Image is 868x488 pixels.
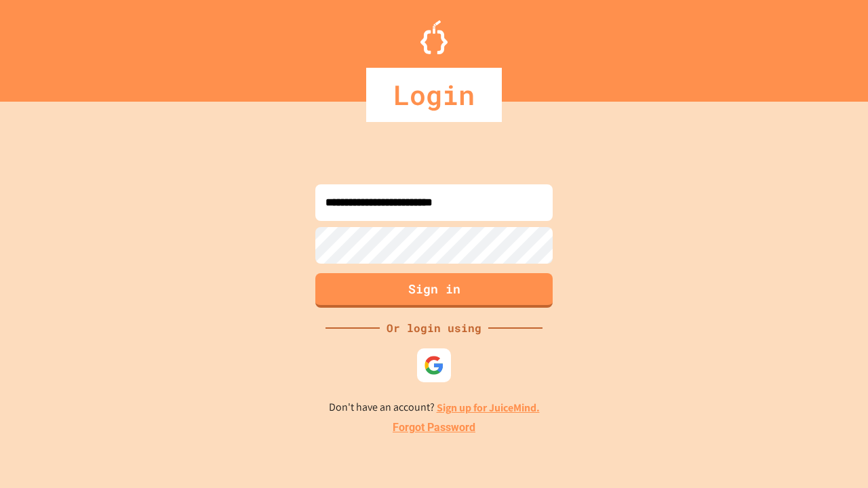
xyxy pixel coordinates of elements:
div: Login [366,68,502,122]
img: Logo.svg [420,20,448,54]
a: Sign up for JuiceMind. [437,401,540,415]
button: Sign in [315,273,553,308]
a: Forgot Password [393,420,475,436]
iframe: chat widget [811,434,854,474]
img: google-icon.svg [424,355,444,375]
p: Don't have an account? [329,399,540,416]
iframe: chat widget [755,375,854,432]
div: Or login using [380,320,488,336]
